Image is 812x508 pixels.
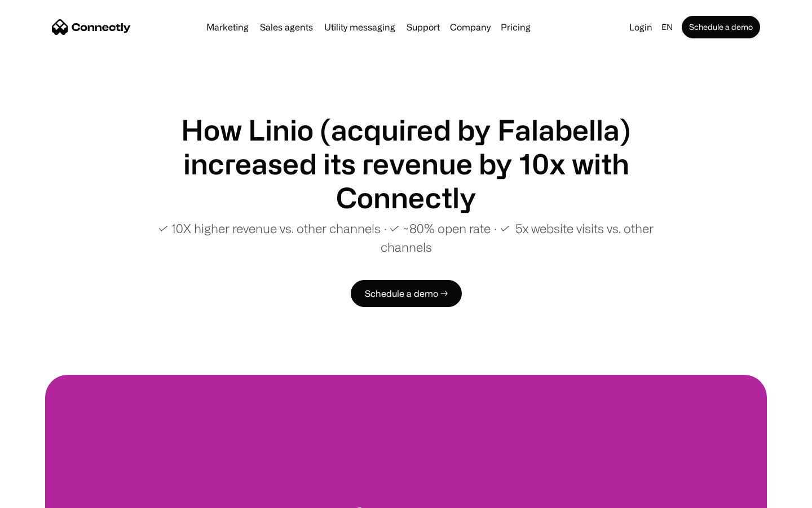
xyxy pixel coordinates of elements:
[135,219,677,256] p: ✓ 10X higher revenue vs. other channels ∙ ✓ ~80% open rate ∙ ✓ 5x website visits vs. other channels
[682,16,760,38] a: Schedule a demo
[320,23,400,32] a: Utility messaging
[52,19,131,36] a: home
[23,488,68,504] ul: Language list
[402,23,444,32] a: Support
[661,19,673,35] div: en
[447,19,494,35] div: Company
[202,23,253,32] a: Marketing
[450,19,491,35] div: Company
[135,113,677,214] h1: How Linio (acquired by Falabella) increased its revenue by 10x with Connectly
[657,19,679,35] div: en
[351,280,462,307] a: Schedule a demo →
[496,23,535,32] a: Pricing
[255,23,317,32] a: Sales agents
[625,19,657,35] a: Login
[11,487,68,504] aside: Language selected: English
